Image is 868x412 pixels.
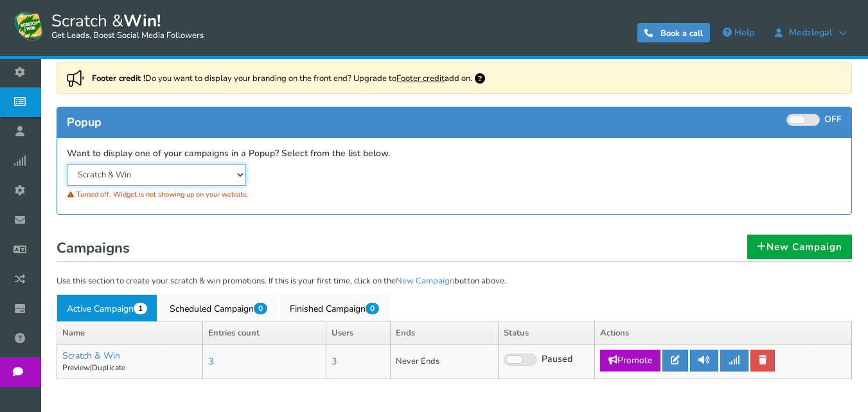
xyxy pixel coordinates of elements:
[134,303,147,314] span: 1
[600,350,660,372] a: Promote
[396,275,454,287] a: New Campaign
[332,355,337,368] a: 3
[57,275,852,288] p: Use this section to create your scratch & win promotions. If this is your first time, click on th...
[13,10,204,42] a: Scratch &Win! Get Leads, Boost Social Media Followers
[747,235,852,259] a: New Campaign
[734,26,754,39] span: Help
[45,10,204,42] span: Scratch &
[159,294,278,321] a: Scheduled Campaign
[391,345,499,379] td: Never Ends
[62,363,90,373] a: Preview
[57,62,852,94] div: Do you want to display your branding on the front end? Upgrade to add on.
[67,114,102,130] span: Popup
[542,353,572,365] span: Paused
[203,321,326,345] th: Entries count
[326,321,391,345] th: Users
[254,303,267,314] span: 0
[67,148,390,160] label: Want to display one of your campaigns in a Popup? Select from the list below.
[62,350,120,362] a: Scratch & Win
[62,363,197,373] p: |
[92,363,125,373] a: Duplicate
[57,294,157,321] a: Active Campaign
[67,186,445,203] div: Turned off. Widget is not showing up on your website.
[57,321,203,345] th: Name
[396,73,445,84] a: Footer credit
[637,23,710,42] a: Book a call
[123,10,161,32] strong: Win!
[208,355,213,368] a: 3
[783,28,838,38] span: Medzlegal
[595,321,852,345] th: Actions
[57,237,852,262] h1: Campaigns
[13,10,45,42] img: Scratch and Win
[279,294,389,321] a: Finished Campaign
[660,28,703,39] span: Book a call
[391,321,499,345] th: Ends
[499,321,595,345] th: Status
[824,113,842,125] span: OFF
[92,73,145,84] strong: Footer credit !
[51,31,204,41] small: Get Leads, Boost Social Media Followers
[716,22,761,43] a: Help
[366,303,379,314] span: 0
